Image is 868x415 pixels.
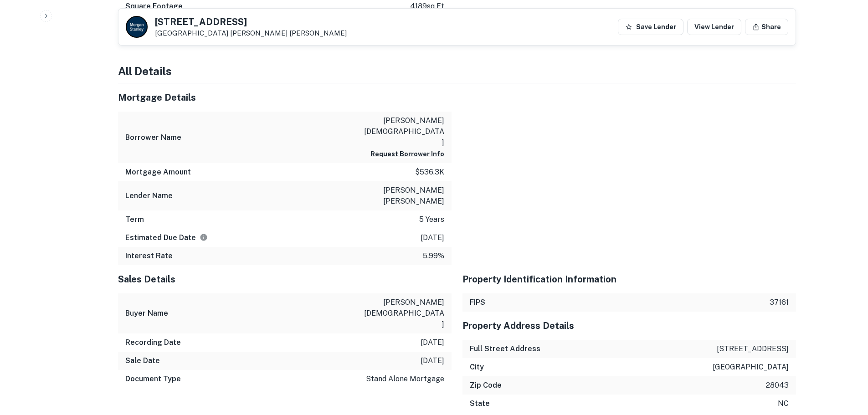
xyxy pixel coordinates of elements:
p: 5.99% [423,251,444,261]
h6: Estimated Due Date [125,232,208,243]
h5: Property Address Details [462,319,796,333]
p: [DATE] [421,355,444,366]
h5: Sales Details [118,272,452,286]
h6: Document Type [125,374,181,384]
p: [PERSON_NAME][DEMOGRAPHIC_DATA] [362,115,444,148]
h6: Square Footage [125,1,183,12]
h6: Zip Code [470,380,502,391]
p: [GEOGRAPHIC_DATA] [713,362,789,373]
h5: [STREET_ADDRESS] [155,17,347,26]
p: [PERSON_NAME] [PERSON_NAME] [362,185,444,207]
h6: FIPS [470,297,485,308]
h5: Property Identification Information [462,272,796,286]
h5: Mortgage Details [118,91,452,104]
p: [PERSON_NAME][DEMOGRAPHIC_DATA] [362,297,444,330]
p: stand alone mortgage [366,374,444,384]
h6: Sale Date [125,355,160,366]
iframe: Chat Widget [822,342,868,386]
h6: Borrower Name [125,132,181,143]
p: nc [778,398,789,409]
p: [STREET_ADDRESS] [717,343,789,354]
button: Request Borrower Info [370,149,444,159]
p: 28043 [766,380,789,391]
button: Share [745,19,788,35]
h6: Buyer Name [125,308,168,319]
p: [DATE] [421,337,444,348]
svg: Estimate is based on a standard schedule for this type of loan. [200,233,208,241]
a: View Lender [687,19,741,35]
h6: Mortgage Amount [125,167,191,178]
h6: Lender Name [125,190,173,201]
h6: State [470,398,490,409]
p: $536.3k [415,167,444,178]
button: Save Lender [618,19,683,35]
h6: Full Street Address [470,343,540,354]
h6: Interest Rate [125,251,173,261]
h6: City [470,362,484,373]
p: [DATE] [421,232,444,243]
a: [PERSON_NAME] [PERSON_NAME] [230,29,347,37]
p: 4189 sq ft [410,1,444,12]
h4: All Details [118,63,796,79]
h6: Term [125,214,144,225]
p: [GEOGRAPHIC_DATA] [155,29,347,37]
p: 37161 [770,297,789,308]
p: 5 years [419,214,444,225]
h6: Recording Date [125,337,181,348]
